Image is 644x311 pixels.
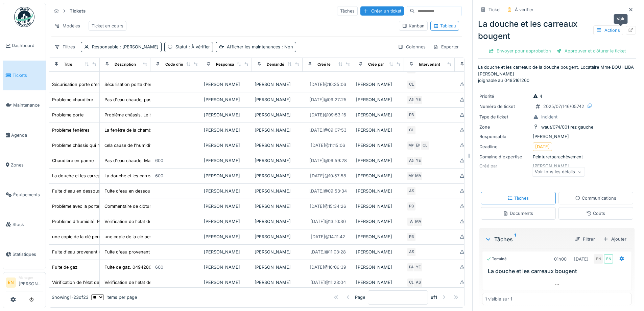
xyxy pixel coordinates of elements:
span: Zones [11,162,43,168]
div: Peinture/parachèvement [479,154,635,160]
div: EN [594,254,603,264]
span: Tickets [13,72,43,79]
div: Voir tous les détails [532,167,585,177]
div: 600 [155,264,163,270]
div: MA [413,171,423,181]
div: Fuite d'eau provenant du plafond. [52,249,123,255]
div: [PERSON_NAME] [255,249,300,255]
a: Agenda [3,120,46,150]
div: [PERSON_NAME] [255,279,300,286]
div: PB [407,202,416,211]
div: [PERSON_NAME] [356,279,401,286]
div: [DATE] @ 11:15:06 [311,142,345,149]
div: Statut [175,44,210,50]
div: [PERSON_NAME] [356,173,401,179]
div: Ajouter [600,235,629,244]
h3: La douche et les carreaux bougent [488,268,629,274]
div: [PERSON_NAME] [356,218,401,225]
div: À vérifier [515,6,533,13]
div: Description [115,62,136,67]
div: Fuite de gaz [52,264,77,270]
div: Créer un ticket [360,6,404,16]
div: YE [413,263,423,272]
a: Stock [3,209,46,239]
div: [PERSON_NAME] [356,142,401,149]
div: une copie de la clé permettant d’abaisser « la ... [104,234,202,240]
div: Communications [575,195,616,201]
div: A [407,217,416,226]
div: Colonnes [395,42,429,52]
div: 01h00 [554,256,567,262]
div: Type de ticket [479,114,530,120]
div: Fuite d'eau en dessous de l'évier de la cuisine... [104,188,204,194]
div: [DATE] @ 11:23:04 [310,279,346,286]
div: Commentaire de clôture de [PERSON_NAME]: Suite ... [104,203,216,209]
div: [PERSON_NAME] [356,96,401,103]
div: Tâches [485,235,569,243]
div: [PERSON_NAME] [204,234,249,240]
div: Responsable [479,133,530,140]
div: [PERSON_NAME] [255,234,300,240]
div: [PERSON_NAME] [204,81,249,88]
div: Problème chaudière [52,96,93,103]
div: Actions [593,25,623,35]
div: Tâches [337,6,358,16]
a: Tickets [3,61,46,90]
div: [PERSON_NAME] [356,249,401,255]
div: [PERSON_NAME] [479,133,635,140]
div: Ticket [488,6,501,13]
div: Pas d'eau chaude, pas de chauffage. Mme EL emra... [104,96,215,103]
div: [PERSON_NAME] [356,234,401,240]
div: AS [407,247,416,257]
div: [PERSON_NAME] [255,203,300,209]
div: AS [407,95,416,105]
div: [PERSON_NAME] [204,112,249,118]
span: : À vérifier [187,44,210,49]
div: [DATE] @ 15:34:26 [310,203,346,209]
div: [PERSON_NAME] [204,203,249,209]
div: CL [420,141,430,150]
div: La douche et les carreaux bougent [52,173,124,179]
div: [PERSON_NAME] [255,142,300,149]
div: [PERSON_NAME] [356,127,401,133]
a: Équipements [3,180,46,209]
div: [DATE] @ 10:35:06 [310,81,346,88]
div: Documents [503,210,533,217]
div: [PERSON_NAME] [204,188,249,194]
div: [PERSON_NAME] [356,81,401,88]
div: [PERSON_NAME] [204,157,249,164]
div: 600 [155,157,163,164]
div: YE [413,156,423,165]
div: Vérification de l'état de l'évier robinet et l'... [104,279,193,286]
div: Vérification de l'état de l'évier robinet et l'armoire [52,279,153,286]
div: 2025/07/146/05742 [543,103,584,110]
div: La fenêtre de la chambre à coucher n'est pas is... [104,127,207,133]
div: Vérification de l'état du plafond de la salle d... [104,218,199,225]
div: [DATE] @ 16:06:39 [310,264,346,270]
div: [PERSON_NAME] [255,81,300,88]
strong: Tickets [67,8,88,14]
div: Tâches [507,195,529,201]
div: [DATE] @ 09:27:25 [309,96,347,103]
div: Responsable [216,62,240,67]
div: Filtrer [572,235,598,244]
li: [PERSON_NAME] [19,275,43,290]
div: Manager [19,275,43,280]
div: [DATE] @ 09:53:16 [310,112,346,118]
div: Showing 1 - 23 of 23 [52,294,89,301]
div: Fuite d'eau en dessous de l'évier de la cuisine [52,188,147,194]
div: MA [407,141,416,150]
div: AS [407,186,416,196]
div: [PERSON_NAME] [356,112,401,118]
span: Stock [13,221,43,228]
div: [DATE] [574,256,589,262]
span: Maintenance [13,102,43,108]
div: Problème porte [52,112,84,118]
div: une copie de la clé permettant d’abaisser « la borne » [52,234,162,240]
div: waut/074/001 rez gauche [541,124,593,130]
div: 4 [533,93,542,99]
div: Problème fenêtres [52,127,90,133]
div: La douche et les carreaux bougent [478,18,636,42]
div: [DATE] @ 11:03:28 [310,249,346,255]
div: Sécurisation porte d'entrée rue squat [104,81,181,88]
